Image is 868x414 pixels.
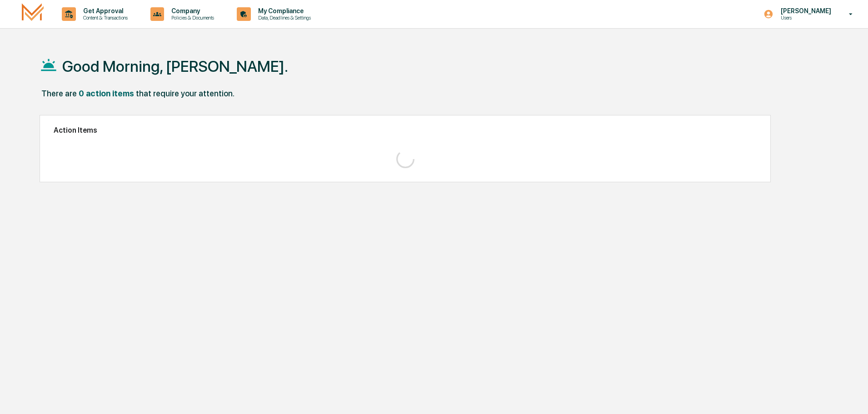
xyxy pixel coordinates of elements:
[22,3,44,25] img: logo
[76,7,132,15] p: Get Approval
[62,57,288,75] h1: Good Morning, [PERSON_NAME].
[136,89,234,98] div: that require your attention.
[79,89,134,98] div: 0 action items
[164,7,219,15] p: Company
[251,15,315,21] p: Data, Deadlines & Settings
[251,7,315,15] p: My Compliance
[773,7,836,15] p: [PERSON_NAME]
[54,126,757,135] h2: Action Items
[41,89,77,98] div: There are
[76,15,132,21] p: Content & Transactions
[164,15,219,21] p: Policies & Documents
[773,15,836,21] p: Users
